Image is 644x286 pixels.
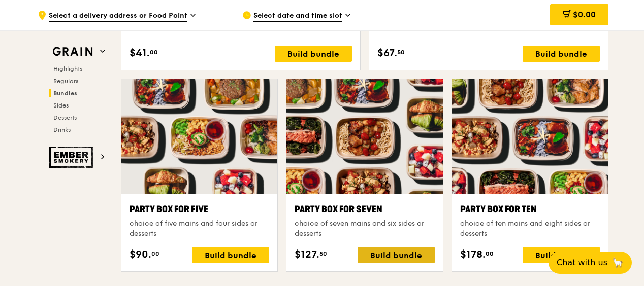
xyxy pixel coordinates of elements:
[611,257,624,269] span: 🦙
[53,78,78,85] span: Regulars
[523,247,600,263] div: Build bundle
[557,257,607,269] span: Chat with us
[523,46,600,62] div: Build bundle
[397,48,405,56] span: 50
[130,219,269,239] div: choice of five mains and four sides or desserts
[53,102,69,109] span: Sides
[573,10,596,19] span: $0.00
[319,249,327,258] span: 50
[295,247,319,262] span: $127.
[192,247,269,263] div: Build bundle
[377,46,397,61] span: $67.
[49,147,96,168] img: Ember Smokery web logo
[49,11,187,22] span: Select a delivery address or Food Point
[295,219,434,239] div: choice of seven mains and six sides or desserts
[150,48,158,56] span: 00
[253,11,342,22] span: Select date and time slot
[549,252,632,274] button: Chat with us🦙
[358,247,435,263] div: Build bundle
[53,114,77,121] span: Desserts
[53,65,82,73] span: Highlights
[53,126,71,133] span: Drinks
[275,46,352,62] div: Build bundle
[460,202,600,217] div: Party Box for Ten
[460,219,600,239] div: choice of ten mains and eight sides or desserts
[295,202,434,217] div: Party Box for Seven
[130,46,150,61] span: $41.
[486,249,494,258] span: 00
[53,90,77,97] span: Bundles
[460,247,486,262] span: $178.
[151,249,159,258] span: 00
[49,43,96,61] img: Grain web logo
[130,202,269,217] div: Party Box for Five
[130,247,151,262] span: $90.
